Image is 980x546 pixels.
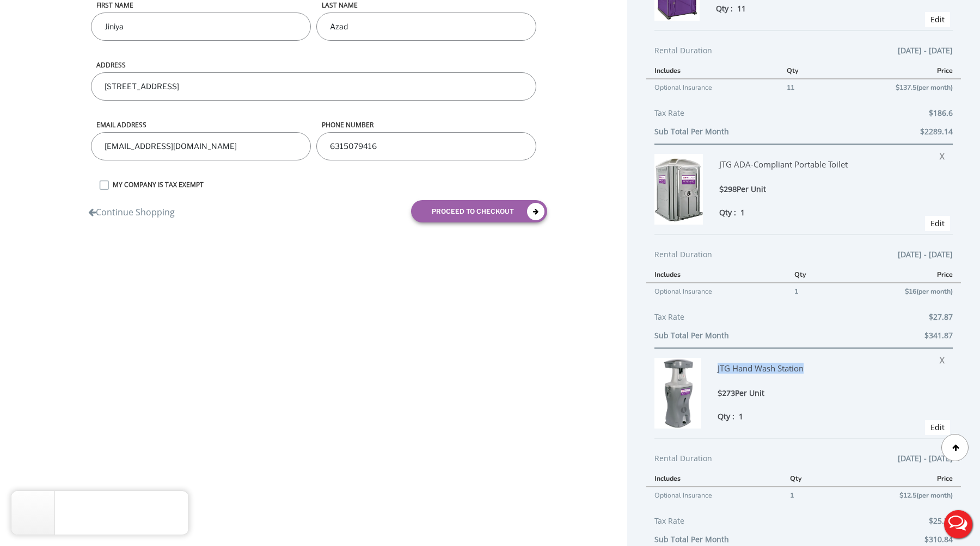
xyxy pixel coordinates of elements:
b: Sub Total Per Month [654,330,729,340]
td: 11 [779,79,829,95]
b: $341.87 [924,330,953,340]
td: 1 [782,487,834,503]
th: Includes [646,266,786,283]
span: Per Unit [737,184,766,194]
th: Qty [786,266,840,283]
th: Price [829,63,961,79]
td: 1 [786,283,840,299]
b: $310.84 [924,534,953,544]
a: Continue Shopping [88,201,175,219]
label: Email address [91,120,311,129]
label: phone number [316,120,536,129]
div: Qty : [719,207,918,218]
td: Optional Insurance [646,487,782,503]
label: MY COMPANY IS TAX EXEMPT [107,180,539,189]
span: [DATE] - [DATE] [898,452,953,465]
div: Rental Duration [654,248,953,266]
th: Includes [646,63,779,79]
div: Tax Rate [654,107,953,125]
a: Edit [930,422,945,432]
a: Edit [930,14,945,24]
span: [DATE] - [DATE] [898,44,953,57]
div: $298 [719,183,918,196]
span: 1 [740,207,745,218]
div: $273 [718,387,916,400]
div: Qty : [716,3,915,14]
b: Sub Total Per Month [654,126,729,136]
td: $16(per month) [840,283,961,299]
div: Rental Duration [654,44,953,63]
div: Rental Duration [654,452,953,470]
span: $27.87 [929,311,953,324]
div: JTG ADA-Compliant Portable Toilet [719,154,918,183]
span: $25.34 [929,514,953,528]
label: First name [91,1,311,10]
td: $137.5(per month) [829,79,961,95]
th: Price [840,266,961,283]
span: 11 [737,3,746,14]
span: Per Unit [735,388,764,398]
span: X [940,351,950,365]
td: Optional Insurance [646,283,786,299]
th: Qty [782,470,834,487]
td: Optional Insurance [646,79,779,95]
button: Live Chat [936,502,980,546]
span: 1 [739,411,743,421]
th: Price [834,470,961,487]
div: Qty : [718,411,916,422]
span: X [940,147,950,162]
label: LAST NAME [316,1,536,10]
div: Tax Rate [654,311,953,329]
b: $2289.14 [920,126,953,136]
div: JTG Hand Wash Station [718,358,916,387]
th: Includes [646,470,782,487]
span: $186.6 [929,107,953,120]
div: Tax Rate [654,514,953,533]
b: Sub Total Per Month [654,534,729,544]
th: Qty [779,63,829,79]
td: $12.5(per month) [834,487,961,503]
span: [DATE] - [DATE] [898,248,953,261]
button: proceed to checkout [411,200,547,222]
a: Edit [930,218,945,228]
